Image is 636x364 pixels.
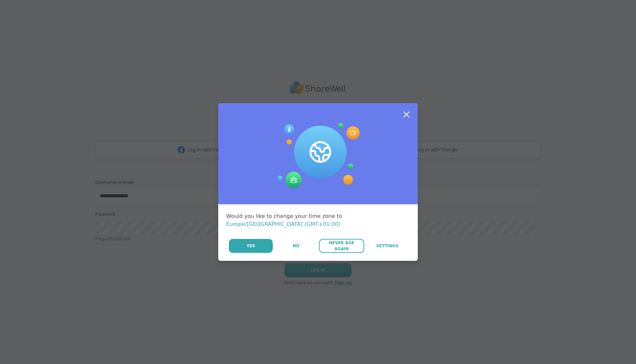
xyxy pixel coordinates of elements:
[365,239,410,253] a: Settings
[226,221,340,227] span: Europe/[GEOGRAPHIC_DATA] (GMT+01:00)
[273,239,318,253] button: No
[229,239,273,253] button: Yes
[376,243,398,249] span: Settings
[276,123,360,188] img: Session Experience
[319,239,364,253] button: Never Ask Again
[246,243,255,249] span: Yes
[293,243,299,249] span: No
[226,212,410,228] div: Would you like to change your time zone to
[322,240,361,252] span: Never Ask Again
